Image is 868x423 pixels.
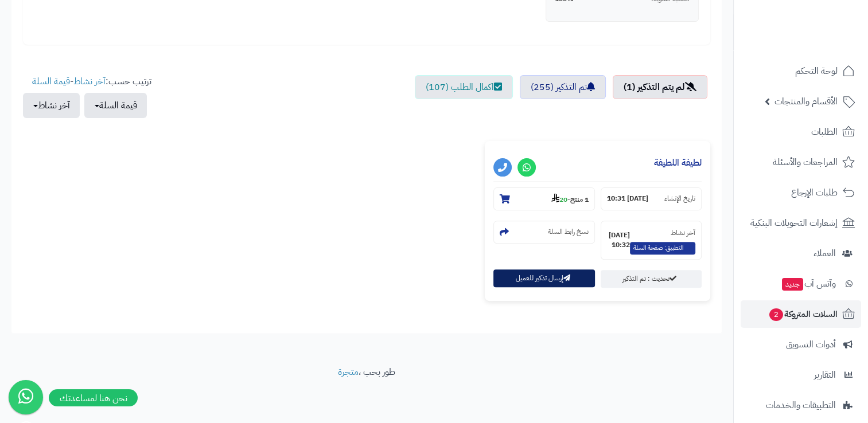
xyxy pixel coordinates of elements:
a: الطلبات [741,118,861,146]
a: لطيفة اللطيفة [654,156,702,170]
span: التطبيقات والخدمات [766,397,836,413]
span: وآتس آب [781,276,836,292]
a: متجرة [338,365,359,379]
a: المراجعات والأسئلة [741,148,861,176]
button: آخر نشاط [23,93,80,118]
span: أدوات التسويق [786,336,836,352]
a: تم التذكير (255) [520,75,606,99]
section: 1 منتج-20 [493,187,594,210]
a: لم يتم التذكير (1) [613,75,707,99]
img: logo-2.png [790,28,857,52]
button: إرسال تذكير للعميل [493,269,594,287]
section: نسخ رابط السلة [493,221,594,244]
a: لوحة التحكم [741,57,861,85]
ul: ترتيب حسب: - [23,75,151,118]
span: 2 [769,308,783,321]
span: العملاء [813,245,836,261]
span: الأقسام والمنتجات [774,93,838,109]
span: طلبات الإرجاع [791,185,838,201]
span: لوحة التحكم [795,63,838,79]
span: جديد [782,278,803,291]
a: أدوات التسويق [741,331,861,358]
small: نسخ رابط السلة [548,227,589,237]
span: التطبيق: صفحة السلة [630,242,695,254]
strong: 20 [551,194,567,205]
a: اكمال الطلب (107) [415,75,513,99]
small: آخر نشاط [671,228,695,238]
span: التقارير [814,367,836,383]
small: تاريخ الإنشاء [664,194,695,203]
a: التقارير [741,361,861,389]
a: قيمة السلة [32,75,70,88]
a: وآتس آبجديد [741,270,861,297]
span: المراجعات والأسئلة [773,154,838,170]
strong: [DATE] 10:31 [607,194,648,203]
a: طلبات الإرجاع [741,179,861,206]
a: آخر نشاط [73,75,106,88]
button: قيمة السلة [84,93,147,118]
a: إشعارات التحويلات البنكية [741,209,861,237]
span: الطلبات [811,124,838,140]
a: تحديث : تم التذكير [601,270,702,288]
a: السلات المتروكة2 [741,300,861,328]
strong: 1 منتج [570,194,589,205]
strong: [DATE] 10:32 [607,230,630,250]
a: العملاء [741,240,861,267]
a: التطبيقات والخدمات [741,391,861,419]
span: السلات المتروكة [768,306,838,322]
small: - [551,193,589,205]
span: إشعارات التحويلات البنكية [750,215,838,231]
